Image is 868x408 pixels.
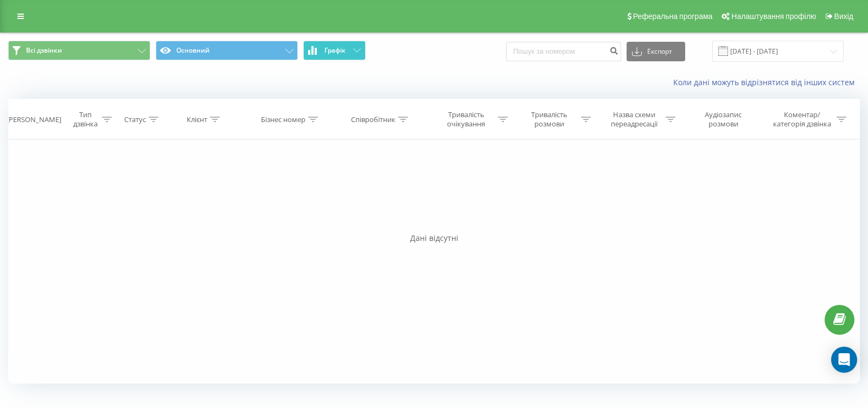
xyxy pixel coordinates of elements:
div: Тривалість розмови [520,110,578,129]
span: Налаштування профілю [731,12,816,21]
div: Open Intercom Messenger [831,347,857,373]
span: Реферальна програма [633,12,713,21]
div: Клієнт [187,115,207,124]
button: Експорт [627,42,685,61]
button: Основний [156,41,298,60]
div: Тип дзвінка [71,110,99,129]
div: [PERSON_NAME] [7,115,61,124]
span: Вихід [834,12,853,21]
span: Графік [324,47,346,54]
a: Коли дані можуть відрізнятися вiд інших систем [673,77,860,87]
div: Коментар/категорія дзвінка [770,110,834,129]
button: Всі дзвінки [8,41,150,60]
input: Пошук за номером [506,42,621,61]
div: Тривалість очікування [437,110,495,129]
button: Графік [303,41,366,60]
div: Бізнес номер [261,115,305,124]
div: Назва схеми переадресації [605,110,663,129]
div: Статус [124,115,146,124]
div: Аудіозапис розмови [690,110,757,129]
div: Дані відсутні [8,233,860,244]
div: Співробітник [351,115,395,124]
span: Всі дзвінки [26,46,62,55]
